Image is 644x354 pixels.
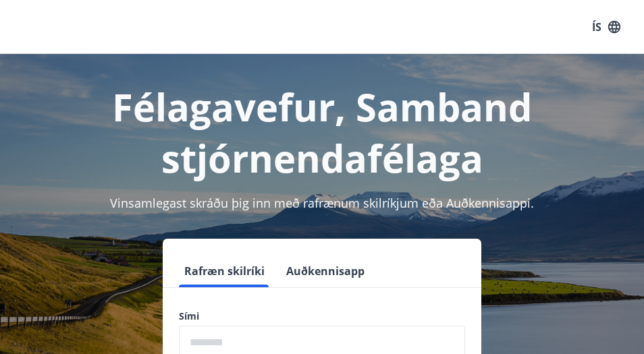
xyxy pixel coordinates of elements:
[179,255,270,287] button: Rafræn skilríki
[585,15,628,39] button: ÍS
[179,309,465,323] label: Sími
[110,195,534,211] span: Vinsamlegast skráðu þig inn með rafrænum skilríkjum eða Auðkennisappi.
[281,255,370,287] button: Auðkennisapp
[16,81,628,183] h1: Félagavefur, Samband stjórnendafélaga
